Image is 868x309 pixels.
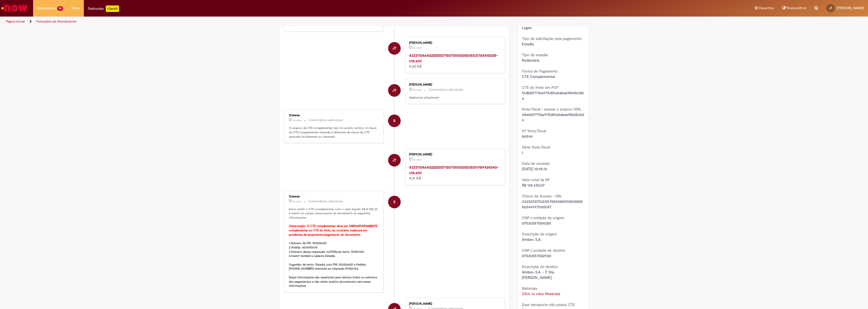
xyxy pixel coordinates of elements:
[392,154,396,167] span: JT
[522,112,584,122] span: 48eb09771ba975d01a4abaef4b4bcb24
[522,253,551,258] span: 07526557002900
[522,194,561,198] b: Chave de Acesso - Nfe
[429,87,463,92] small: Comentários adicionais
[522,90,584,101] span: f6db85771ba975d01a4abaef4b4bcbba
[522,199,583,209] span: 43230907526557004288550010000865441970185187
[522,42,534,46] span: Estadia
[289,241,378,288] b: 1.Número da FM: 1012526421 2.Pedido: 4519415678 3.Número dessa requisição no do texto: R10511156 ...
[522,302,575,307] b: Esse transporte não possui CTE
[409,41,499,45] div: [PERSON_NAME]
[759,5,774,11] span: Favoritos
[522,58,539,63] span: Rodoviária
[1,3,28,14] img: ServiceNow
[289,114,379,117] div: Sistema
[293,200,302,203] span: 2a atrás
[522,150,523,155] span: 1
[522,85,559,90] b: CTE do frete em PDF
[409,165,499,181] div: 9.31 KB
[522,166,547,171] span: [DATE] 10:45:16
[293,119,302,122] span: 2a atrás
[308,118,343,122] small: Comentários adicionais
[388,84,401,97] div: Julio thereza
[6,19,25,24] a: Página inicial
[522,52,548,57] b: Tipo de estadia
[409,302,499,305] div: [PERSON_NAME]
[36,19,76,24] a: Formulário de Atendimento
[409,153,499,156] div: [PERSON_NAME]
[293,200,302,203] time: 08/11/2023 10:34:56
[522,183,545,188] span: R$ 124.652,07
[522,237,541,242] span: Ambev S.A.
[409,96,499,100] p: deleted an attachment
[289,126,379,139] p: O arquivo de CTE complementar não foi aceito, motivo: A chave da CTE complementar anexada é difer...
[289,207,379,288] p: Favor emitir o CTE complementar com o valor líquido R$ 8.782,35 e inserir no campo observações do...
[782,6,806,11] a: Rascunhos
[522,291,560,296] a: Click to view Materiais
[409,53,498,63] a: 43231104640222000715570010000015031768410025-cte.xml
[522,161,550,166] b: Data de emissão
[522,36,582,41] b: Tipo de solicitação para pagamento
[293,119,302,122] time: 08/11/2023 11:06:29
[522,215,564,220] b: CNPJ unidade de origem
[413,158,422,161] span: 2a atrás
[393,114,395,127] span: S
[522,264,558,269] b: Descrição do destino
[522,74,555,79] span: CTE Complementar
[413,158,422,161] time: 08/11/2023 11:06:23
[388,42,401,55] div: Julio thereza
[308,199,343,204] small: Comentários adicionais
[71,5,80,11] span: More
[522,232,557,237] b: Descrição da origem
[409,53,499,69] div: 9.32 KB
[829,6,832,10] span: JT
[522,177,550,182] b: Valor total da NF
[837,6,864,10] span: [PERSON_NAME]
[106,5,119,12] p: +GenAi
[393,196,395,209] span: S
[522,107,582,112] b: Nota Fiscal - anexar o arquivo XML
[522,270,556,280] span: Ambev S.A. - F. Sta. [PERSON_NAME]
[409,83,499,86] div: [PERSON_NAME]
[413,88,422,92] time: 08/11/2023 11:14:15
[57,6,63,11] span: 99
[330,250,338,254] b: FINAL
[409,165,499,175] a: 43231104640222000715570010000015011989424040-cte.xml
[413,46,422,49] time: 08/11/2023 11:14:25
[522,248,565,253] b: CNPJ unidade de destino
[787,5,806,11] span: Rascunhos
[388,115,401,127] div: System
[522,69,558,74] b: Forma de Pagamento
[522,128,546,133] b: Nº Nota Fiscal
[522,25,532,30] span: Lages
[392,42,396,55] span: JT
[413,46,422,49] span: 2a atrás
[289,224,378,237] b: Observação: O CTE complementar deve ser OBRIGATORIAMENTE complementar ao CTE do frete, ao contrár...
[522,134,533,139] span: 86544
[4,17,575,27] ul: Trilhas de página
[388,154,401,166] div: Julio thereza
[37,5,56,11] span: Requisições
[392,84,396,97] span: JT
[522,145,550,150] b: Série Nota Fiscal
[413,88,422,92] span: 2a atrás
[88,5,119,12] div: Padroniza
[289,195,379,198] div: Sistema
[388,196,401,208] div: System
[522,286,537,291] b: Materiais
[522,221,551,226] span: 07526557004288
